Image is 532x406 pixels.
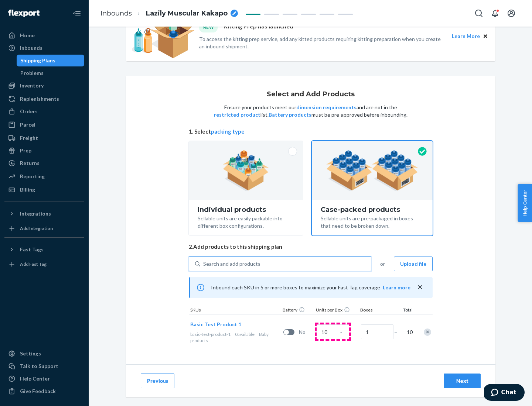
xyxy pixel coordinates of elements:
[4,106,84,117] a: Orders
[4,132,84,144] a: Freight
[199,22,218,32] div: NEW
[190,321,241,327] span: Basic Test Product 1
[20,159,40,167] div: Returns
[269,111,311,118] button: Battery products
[4,258,84,270] a: Add Fast Tag
[69,6,84,21] button: Close Navigation
[359,307,396,314] div: Boxes
[20,186,35,193] div: Billing
[383,284,410,291] button: Learn more
[190,321,241,328] button: Basic Test Product 1
[4,157,84,169] a: Returns
[444,374,481,388] button: Next
[20,173,45,180] div: Reporting
[416,283,424,291] button: close
[189,277,433,298] div: Inbound each SKU in 5 or more boxes to maximize your Fast Tag coverage
[8,10,40,17] img: Flexport logo
[146,9,228,18] span: Lazily Muscular Kakapo
[380,260,385,268] span: or
[488,6,502,21] button: Open notifications
[484,384,525,402] iframe: Opens a widget where you can chat to one of our agents
[4,30,84,41] a: Home
[224,22,293,32] p: Kitting Prep has launched
[100,9,132,17] a: Inbounds
[20,69,44,77] div: Problems
[199,35,445,50] p: To access the kitting prep service, add any kitted products requiring kitting preparation when yo...
[189,243,433,251] span: 2. Add products to this shipping plan
[4,208,84,220] button: Integrations
[314,307,359,314] div: Units per Box
[4,93,84,105] a: Replenishments
[394,257,433,271] button: Upload file
[321,213,424,230] div: Sellable units are pre-packaged in boxes that need to be broken down.
[189,128,433,135] span: 1. Select
[235,331,255,337] span: 0 available
[20,388,56,395] div: Give Feedback
[20,225,53,231] div: Add Integration
[296,104,357,111] button: dimension requirements
[20,246,44,253] div: Fast Tags
[190,331,280,344] div: Baby products
[4,80,84,92] a: Inventory
[4,348,84,359] a: Settings
[326,150,418,191] img: case-pack.59cecea509d18c883b923b81aeac6d0b.png
[424,328,431,336] div: Remove Item
[20,95,59,103] div: Replenishments
[20,57,55,64] div: Shipping Plans
[190,331,231,337] span: basic-test-product-1
[141,374,174,388] button: Previous
[405,328,413,336] span: 10
[20,121,35,128] div: Parcel
[20,375,50,382] div: Help Center
[267,91,355,98] h1: Select and Add Products
[95,3,244,24] ol: breadcrumbs
[223,150,269,191] img: individual-pack.facf35554cb0f1810c75b2bd6df2d64e.png
[361,324,393,339] input: Number of boxes
[471,6,486,21] button: Open Search Box
[20,362,58,370] div: Talk to Support
[4,119,84,131] a: Parcel
[281,307,314,314] div: Battery
[321,206,424,213] div: Case-packed products
[198,206,294,213] div: Individual products
[299,328,314,336] span: No
[214,111,260,118] button: restricted product
[452,32,480,40] button: Learn More
[4,244,84,255] button: Fast Tags
[20,44,42,52] div: Inbounds
[20,134,38,142] div: Freight
[4,223,84,234] a: Add Integration
[481,32,490,40] button: Close
[189,307,281,314] div: SKUs
[518,184,532,222] button: Help Center
[4,171,84,182] a: Reporting
[20,261,47,267] div: Add Fast Tag
[20,108,38,115] div: Orders
[4,385,84,397] button: Give Feedback
[17,55,85,66] a: Shipping Plans
[20,210,51,217] div: Integrations
[396,307,414,314] div: Total
[504,6,519,21] button: Open account menu
[17,67,85,79] a: Problems
[4,145,84,156] a: Prep
[211,128,245,135] button: packing type
[4,42,84,54] a: Inbounds
[4,184,84,196] a: Billing
[20,147,31,154] div: Prep
[198,213,294,230] div: Sellable units are easily packable into different box configurations.
[4,360,84,372] button: Talk to Support
[4,373,84,385] a: Help Center
[317,324,349,339] input: Case Quantity
[394,328,402,336] span: =
[213,104,408,118] p: Ensure your products meet our and are not in the list. must be pre-approved before inbounding.
[203,260,260,268] div: Search and add products
[20,32,35,39] div: Home
[20,350,41,357] div: Settings
[450,377,474,385] div: Next
[20,82,44,89] div: Inventory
